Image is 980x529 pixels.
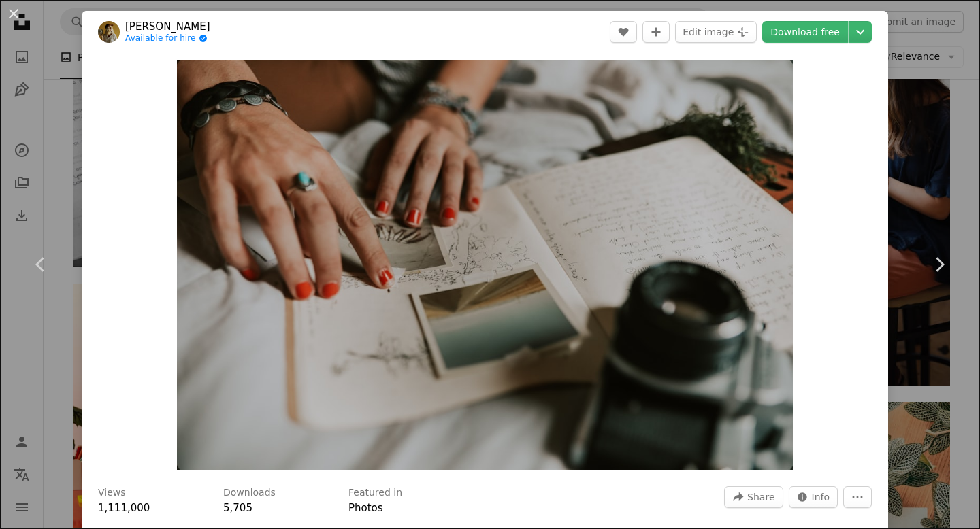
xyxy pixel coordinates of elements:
[98,502,150,514] span: 1,111,000
[843,486,872,508] button: More Actions
[675,21,757,43] button: Edit image
[724,486,783,508] button: Share this image
[849,21,872,43] button: Choose download size
[98,21,120,43] img: Go to Emma Dau's profile
[610,21,637,43] button: Like
[223,502,252,514] span: 5,705
[177,60,793,470] img: person with hand on notepad page with pictures and writing
[348,486,402,500] h3: Featured in
[812,487,830,507] span: Info
[762,21,848,43] a: Download free
[642,21,670,43] button: Add to Collection
[348,502,383,514] a: Photos
[898,199,980,330] a: Next
[747,487,774,507] span: Share
[125,33,210,44] a: Available for hire
[125,20,210,33] a: [PERSON_NAME]
[98,486,126,500] h3: Views
[223,486,276,500] h3: Downloads
[789,486,838,508] button: Stats about this image
[177,60,793,470] button: Zoom in on this image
